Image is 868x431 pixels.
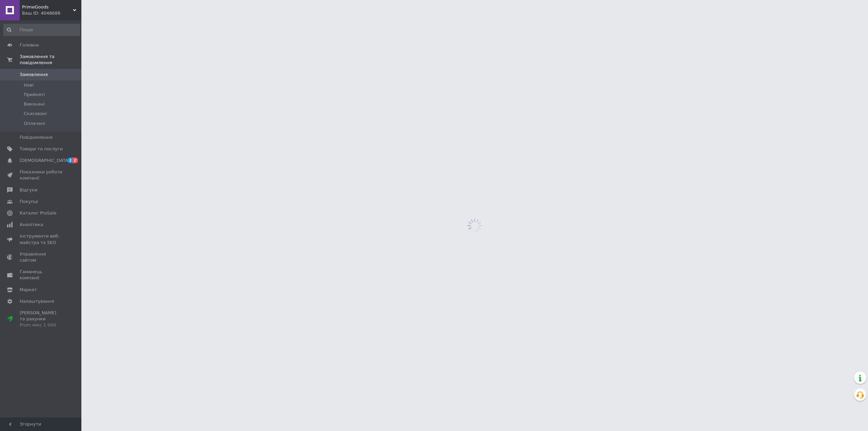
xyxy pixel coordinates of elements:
span: Налаштування [20,298,54,304]
span: Відгуки [20,187,37,193]
span: Товари та послуги [20,146,63,152]
span: Гаманець компанії [20,269,63,281]
span: [PERSON_NAME] та рахунки [20,310,63,329]
input: Пошук [3,24,80,36]
div: Ваш ID: 4048686 [22,10,81,16]
div: Prom мікс 1 000 [20,322,63,328]
span: Повідомлення [20,134,53,140]
span: Оплачені [24,120,45,127]
img: spinner_grey-bg-hcd09dd2d8f1a785e3413b09b97f8118e7.gif [466,217,484,235]
span: Прийняті [24,92,45,98]
span: PrimeGoods [22,4,73,10]
span: Показники роботи компанії [20,169,63,181]
span: Управління сайтом [20,251,63,263]
span: Скасовані [24,111,47,117]
span: Аналітика [20,222,43,228]
span: Маркет [20,287,37,293]
span: [DEMOGRAPHIC_DATA] [20,157,70,164]
span: Головна [20,42,39,48]
span: Інструменти веб-майстра та SEO [20,233,63,245]
span: Покупці [20,199,38,205]
span: Нові [24,82,34,88]
span: Замовлення [20,72,48,78]
span: Виконані [24,101,45,107]
span: 2 [73,157,78,163]
span: Каталог ProSale [20,210,56,216]
span: 2 [67,157,73,163]
span: Замовлення та повідомлення [20,54,81,66]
